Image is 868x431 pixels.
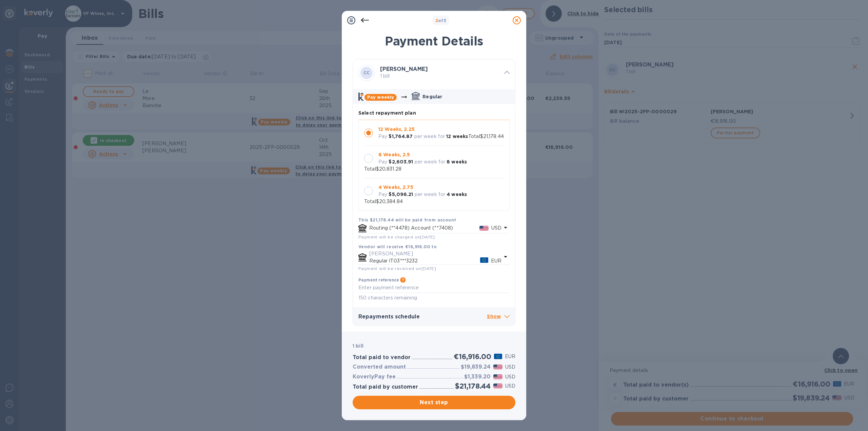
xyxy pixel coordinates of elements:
[468,133,504,140] p: Total $21,178.44
[358,398,510,407] span: Next step
[353,34,515,48] h1: Payment Details
[353,364,406,370] h3: Converted amount
[378,184,413,190] b: 4 Weeks, 2.75
[358,294,510,302] p: 150 characters remaining
[415,191,446,198] p: per week for
[358,266,436,271] span: Payment will be received on [DATE]
[491,257,501,265] p: EUR
[364,165,401,173] p: Total $20,831.28
[353,396,515,409] button: Next step
[363,70,370,75] b: CC
[353,384,418,390] h3: Total paid by customer
[487,313,510,321] p: Show
[369,224,479,232] p: Routing (**4478) Account (**7408)
[505,364,515,371] p: USD
[389,159,413,164] b: $2,603.91
[435,18,447,23] b: of 3
[505,353,515,360] p: EUR
[378,191,387,198] p: Pay
[414,133,445,140] p: per week for
[389,192,413,197] b: $5,096.21
[358,110,416,116] b: Select repayment plan
[447,192,467,197] b: 4 weeks
[461,364,491,370] h3: $19,839.24
[455,382,491,390] h2: $21,178.44
[378,133,387,140] p: Pay
[369,250,501,257] p: [PERSON_NAME]
[358,244,437,249] b: Vendor will receive €16,916.00 to
[505,383,515,390] p: USD
[358,217,456,222] b: This $21,178.44 will be paid from account
[353,354,411,361] h3: Total paid to vendor
[353,374,396,380] h3: KoverlyPay fee
[358,234,435,239] span: Payment will be charged on [DATE]
[447,159,467,164] b: 8 weeks
[353,343,363,349] b: 1 bill
[415,158,446,165] p: per week for
[378,158,387,165] p: Pay
[353,59,515,86] div: CC[PERSON_NAME] 1 bill
[378,152,410,157] b: 8 Weeks, 2.5
[358,278,399,282] h3: Payment reference
[435,18,438,23] span: 2
[380,66,428,72] b: [PERSON_NAME]
[367,95,394,100] b: Pay weekly
[378,126,415,132] b: 12 Weeks, 2.25
[364,198,403,205] p: Total $20,384.84
[493,374,502,379] img: USD
[493,384,502,388] img: USD
[491,224,501,232] p: USD
[369,257,480,265] p: Regular IT03***3232
[479,226,489,231] img: USD
[358,314,487,320] h3: Repayments schedule
[446,134,468,139] b: 12 weeks
[389,134,413,139] b: $1,764.87
[380,73,499,80] p: 1 bill
[505,373,515,380] p: USD
[464,374,491,380] h3: $1,339.20
[493,365,502,369] img: USD
[422,93,442,100] p: Regular
[454,352,491,361] h2: €16,916.00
